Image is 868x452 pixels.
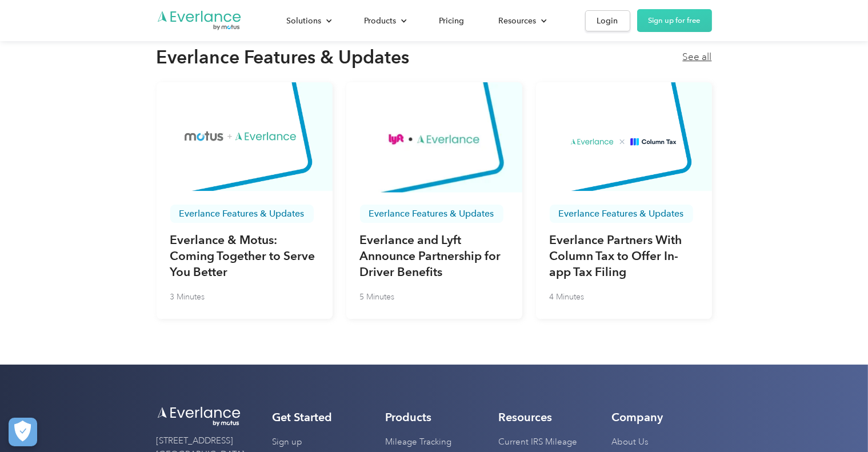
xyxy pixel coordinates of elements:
[499,410,553,424] h4: Resources
[157,10,242,31] a: Go to homepage
[550,232,698,280] h3: Everlance Partners With Column Tax to Offer In-app Tax Filing
[385,410,431,424] h4: Products
[353,11,417,31] div: Products
[170,232,319,280] h3: Everlance & Motus: Coming Together to Serve You Better
[360,289,395,305] p: 5 Minutes
[487,11,557,31] div: Resources
[612,410,663,424] h4: Company
[272,410,332,424] h4: Get Started
[157,406,242,427] img: Everlance logo white
[550,289,585,305] p: 4 Minutes
[428,11,476,31] a: Pricing
[170,289,205,305] p: 3 Minutes
[369,209,494,218] p: Everlance Features & Updates
[157,46,410,69] h2: Everlance Features & Updates
[499,14,537,28] div: Resources
[612,433,649,451] a: About Us
[360,232,509,280] h3: Everlance and Lyft Announce Partnership for Driver Benefits
[536,82,712,319] a: Everlance Features & UpdatesEverlance Partners With Column Tax to Offer In-app Tax Filing4 Minutes
[439,14,465,28] div: Pricing
[179,209,305,218] p: Everlance Features & Updates
[597,14,618,28] div: Login
[585,10,630,31] a: Login
[157,82,333,319] a: Everlance Features & UpdatesEverlance & Motus: Coming Together to Serve You Better3 Minutes
[559,209,684,218] p: Everlance Features & Updates
[385,433,451,451] a: Mileage Tracking
[683,51,712,63] a: See all
[275,11,342,31] div: Solutions
[272,433,302,451] a: Sign up
[287,14,322,28] div: Solutions
[9,418,37,446] button: Cookies Settings
[365,14,397,28] div: Products
[637,9,712,32] a: Sign up for free
[346,82,522,319] a: Everlance Features & UpdatesEverlance and Lyft Announce Partnership for Driver Benefits5 Minutes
